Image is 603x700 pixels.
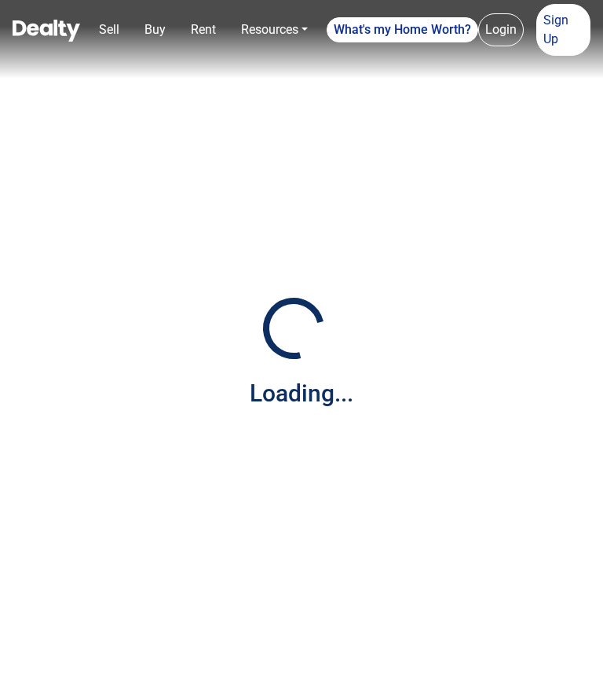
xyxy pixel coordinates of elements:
[93,14,126,46] a: Sell
[235,14,314,46] a: Resources
[254,289,333,368] img: Loading
[138,14,172,46] a: Buy
[327,17,478,42] a: What's my Home Worth?
[536,4,590,56] a: Sign Up
[185,14,222,46] a: Rent
[478,13,524,46] a: Login
[250,376,353,411] div: Loading...
[13,20,80,42] img: Dealty - Buy, Sell & Rent Homes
